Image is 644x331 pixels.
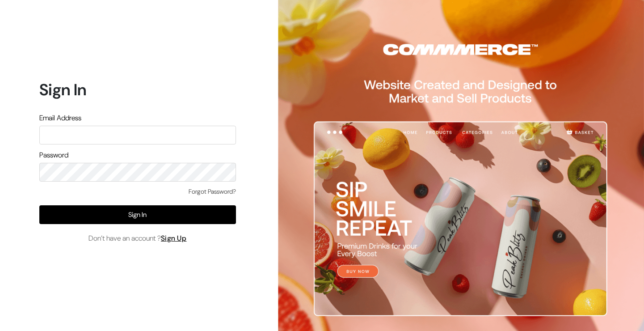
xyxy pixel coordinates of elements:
a: Forgot Password? [189,187,236,196]
h1: Sign In [39,80,236,99]
button: Sign In [39,205,236,224]
a: Sign Up [161,233,187,243]
span: Don’t have an account ? [88,233,187,244]
label: Email Address [39,113,81,123]
label: Password [39,150,68,161]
